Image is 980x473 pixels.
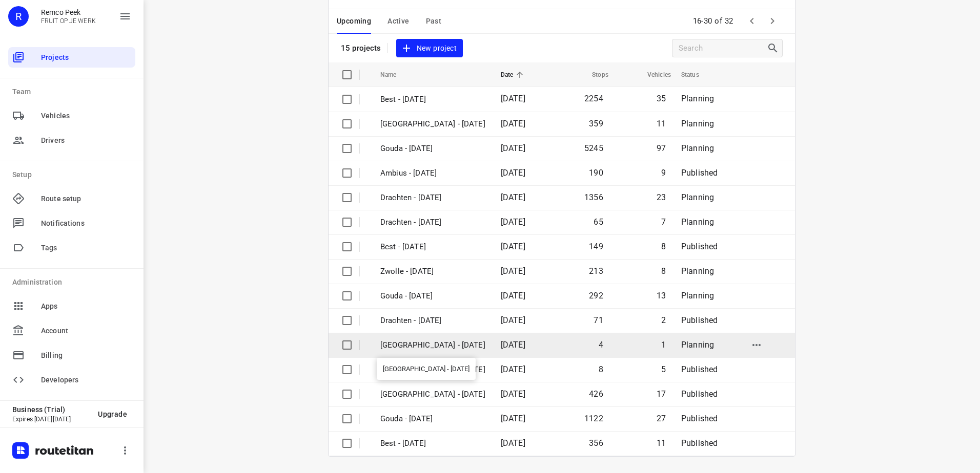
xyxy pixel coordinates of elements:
button: New project [396,39,463,58]
span: 8 [661,266,666,276]
span: Drivers [41,135,131,146]
span: Vehicles [41,111,131,121]
p: Drachten - Monday [380,192,485,204]
span: [DATE] [501,438,525,448]
span: [DATE] [501,414,525,423]
div: R [8,6,29,27]
span: Stops [579,69,608,81]
span: Published [681,438,718,448]
span: Route setup [41,193,131,204]
p: Drachten - Thursday [380,315,485,327]
span: Planning [681,291,714,300]
span: Published [681,168,718,178]
p: [GEOGRAPHIC_DATA] - [DATE] [380,339,485,351]
span: 17 [657,389,666,399]
span: Projects [41,52,131,63]
span: Account [41,326,131,336]
p: FRUIT OP JE WERK [41,17,96,25]
span: [DATE] [501,168,525,178]
div: Search [767,42,782,54]
span: 213 [589,266,603,276]
span: [DATE] [501,242,525,251]
span: Planning [681,94,714,103]
span: 4 [599,340,603,350]
span: Previous Page [742,11,762,31]
span: Upcoming [337,15,371,28]
span: Past [426,15,442,28]
span: [DATE] [501,364,525,374]
p: Administration [12,277,135,288]
span: [DATE] [501,291,525,300]
span: Planning [681,143,714,153]
p: 15 projects [341,44,381,53]
span: 8 [661,242,666,251]
button: Upgrade [90,405,135,423]
span: Planning [681,266,714,276]
p: Team [12,87,135,97]
span: 1356 [584,192,603,202]
p: Gouda - Thursday [380,413,485,425]
span: Next Page [762,11,783,31]
p: Drachten - Friday [380,217,485,228]
span: 2254 [584,94,603,103]
span: Published [681,315,718,325]
span: [DATE] [501,389,525,399]
span: 292 [589,291,603,300]
span: [DATE] [501,119,525,128]
span: Billing [41,350,131,361]
p: Expires [DATE][DATE] [12,416,90,423]
span: Apps [41,301,131,312]
div: Drivers [8,130,135,150]
p: Remco Peek [41,8,96,16]
div: Route setup [8,188,135,209]
span: Active [387,15,409,28]
span: Published [681,242,718,251]
span: 27 [657,414,666,423]
span: [DATE] [501,266,525,276]
span: Name [380,69,410,81]
p: Best - Monday [380,94,485,105]
span: 8 [599,364,603,374]
p: Zwolle - Thursday [380,389,485,400]
div: Vehicles [8,105,135,126]
span: [DATE] [501,340,525,350]
span: [DATE] [501,94,525,103]
p: Antwerpen - Monday [380,118,485,130]
p: Zwolle - Friday [380,266,485,277]
span: 356 [589,438,603,448]
span: 11 [657,438,666,448]
span: 359 [589,119,603,128]
span: Planning [681,217,714,227]
span: [DATE] [501,143,525,153]
input: Search projects [679,40,767,56]
div: Apps [8,296,135,316]
span: 1122 [584,414,603,423]
p: Business (Trial) [12,405,90,414]
span: Date [501,69,527,81]
div: Notifications [8,213,135,233]
span: 190 [589,168,603,178]
span: Published [681,414,718,423]
p: Setup [12,169,135,180]
span: 5 [661,364,666,374]
span: Planning [681,340,714,350]
span: 149 [589,242,603,251]
span: Upgrade [98,410,127,418]
p: Best - Friday [380,241,485,253]
div: Tags [8,238,135,258]
span: Developers [41,375,131,385]
span: 426 [589,389,603,399]
span: Vehicles [634,69,671,81]
span: 7 [661,217,666,227]
p: Gouda - Monday [380,143,485,155]
span: Notifications [41,218,131,229]
span: Published [681,364,718,374]
span: 71 [594,315,603,325]
span: Tags [41,243,131,253]
span: 5245 [584,143,603,153]
p: Gouda - Friday [380,290,485,302]
div: Account [8,320,135,341]
span: 23 [657,192,666,202]
p: Ambius - Monday [380,167,485,179]
p: Best - Thursday [380,438,485,449]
